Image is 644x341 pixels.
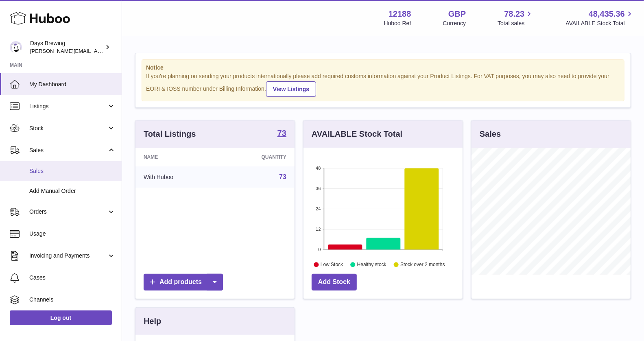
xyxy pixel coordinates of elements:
[29,146,107,154] span: Sales
[146,72,620,97] div: If you're planning on sending your products internationally please add required customs informati...
[498,20,534,27] span: Total sales
[504,9,524,20] span: 78.23
[144,274,223,291] a: Add products
[144,129,196,140] h3: Total Listings
[29,274,116,282] span: Cases
[316,227,321,232] text: 12
[312,274,357,291] a: Add Stock
[316,166,321,170] text: 48
[29,230,116,238] span: Usage
[357,262,387,267] text: Healthy stock
[146,64,620,72] strong: Notice
[29,81,116,88] span: My Dashboard
[277,129,286,137] strong: 73
[29,296,116,304] span: Channels
[389,9,411,20] strong: 12188
[10,310,112,325] a: Log out
[279,173,286,180] a: 73
[321,262,343,267] text: Low Stock
[266,81,316,97] a: View Listings
[318,247,321,252] text: 0
[316,206,321,211] text: 24
[30,48,163,54] span: [PERSON_NAME][EMAIL_ADDRESS][DOMAIN_NAME]
[384,20,411,27] div: Huboo Ref
[30,39,103,55] div: Days Brewing
[29,187,116,195] span: Add Manual Order
[312,129,402,140] h3: AVAILABLE Stock Total
[29,125,107,132] span: Stock
[565,20,634,27] span: AVAILABLE Stock Total
[10,41,22,53] img: greg@daysbrewing.com
[400,262,445,267] text: Stock over 2 months
[29,252,107,260] span: Invoicing and Payments
[135,166,219,188] td: With Huboo
[448,9,466,20] strong: GBP
[29,103,107,110] span: Listings
[589,9,625,20] span: 48,435.36
[480,129,501,140] h3: Sales
[498,9,534,27] a: 78.23 Total sales
[144,316,161,327] h3: Help
[135,148,219,166] th: Name
[219,148,295,166] th: Quantity
[29,208,107,216] span: Orders
[565,9,634,27] a: 48,435.36 AVAILABLE Stock Total
[316,186,321,191] text: 36
[443,20,466,27] div: Currency
[277,129,286,139] a: 73
[29,167,116,175] span: Sales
